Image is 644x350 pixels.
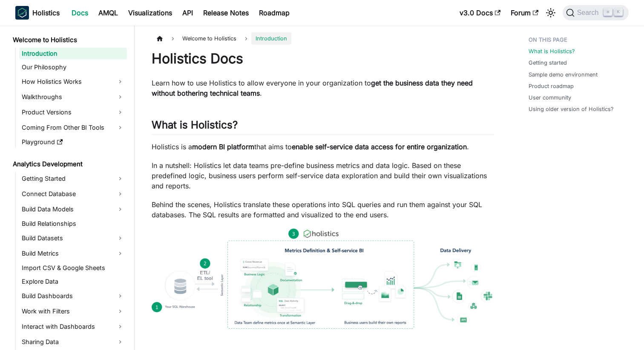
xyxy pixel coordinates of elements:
[152,32,494,45] nav: Breadcrumbs
[19,48,127,60] a: Introduction
[19,172,127,185] a: Getting Started
[19,276,127,287] a: Explore Data
[15,6,29,20] img: Holistics
[19,289,127,303] a: Build Dashboards
[198,6,254,20] a: Release Notes
[292,142,467,151] strong: enable self-service data access for entire organization
[254,6,295,20] a: Roadmap
[152,142,494,152] p: Holistics is a that aims to .
[152,78,494,98] p: Learn how to use Holistics to allow everyone in your organization to .
[19,75,127,88] a: How Holistics Works
[251,32,291,45] span: Introduction
[178,32,241,45] span: Welcome to Holistics
[529,47,575,55] a: What is Holistics?
[544,6,558,20] button: Switch between dark and light mode (currently light mode)
[529,105,614,113] a: Using older version of Holistics?
[19,218,127,230] a: Build Relationships
[152,119,494,135] h2: What is Holistics?
[10,34,127,46] a: Welcome to Holistics
[19,90,127,104] a: Walkthroughs
[19,320,127,333] a: Interact with Dashboards
[93,6,123,20] a: AMQL
[19,202,127,216] a: Build Data Models
[575,9,604,17] span: Search
[604,9,612,16] kbd: ⌘
[152,228,494,329] img: How Holistics fits in your Data Stack
[19,304,127,318] a: Work with Filters
[152,32,168,45] a: Home page
[19,335,127,349] a: Sharing Data
[563,5,629,20] button: Search (Command+K)
[19,121,127,134] a: Coming From Other BI Tools
[529,71,598,79] a: Sample demo environment
[152,199,494,220] p: Behind the scenes, Holistics translate these operations into SQL queries and run them against you...
[19,247,127,260] a: Build Metrics
[19,231,127,245] a: Build Datasets
[529,59,567,67] a: Getting started
[19,136,127,148] a: Playground
[529,82,574,90] a: Product roadmap
[32,8,60,18] b: Holistics
[7,26,135,350] nav: Docs sidebar
[19,262,127,274] a: Import CSV & Google Sheets
[506,6,543,20] a: Forum
[19,105,127,119] a: Product Versions
[614,9,623,16] kbd: K
[192,142,254,151] strong: modern BI platform
[152,50,494,67] h1: Holistics Docs
[15,6,60,20] a: HolisticsHolistics
[10,158,127,170] a: Analytics Development
[177,6,198,20] a: API
[454,6,506,20] a: v3.0 Docs
[152,160,494,191] p: In a nutshell: Holistics let data teams pre-define business metrics and data logic. Based on thes...
[66,6,93,20] a: Docs
[19,187,127,201] a: Connect Database
[529,94,571,102] a: User community
[123,6,177,20] a: Visualizations
[19,61,127,73] a: Our Philosophy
